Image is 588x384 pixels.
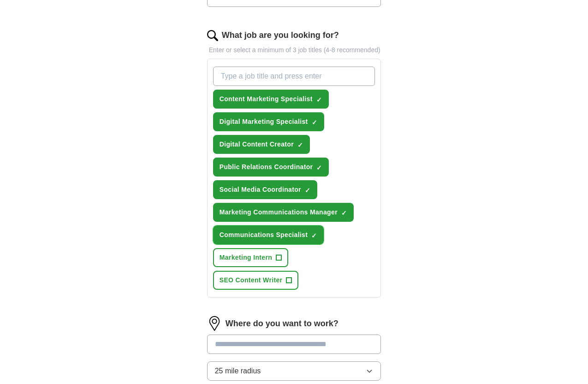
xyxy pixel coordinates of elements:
button: Marketing Communications Manager✓ [213,203,354,222]
span: ✓ [316,96,322,104]
button: 25 mile radius [207,361,381,381]
span: ✓ [305,187,310,194]
span: Communications Specialist [220,230,308,240]
span: Content Marketing Specialist [220,94,313,104]
span: 25 mile radius [215,366,261,377]
button: Communications Specialist✓ [213,226,324,244]
span: ✓ [312,119,317,126]
p: Enter or select a minimum of 3 job titles (4-8 recommended) [207,45,381,55]
span: ✓ [311,232,317,239]
span: Marketing Intern [220,253,273,262]
span: ✓ [297,141,303,149]
span: SEO Content Writer [220,275,283,285]
span: Public Relations Coordinator [220,162,313,172]
button: Digital Content Creator✓ [213,135,310,154]
span: ✓ [341,209,347,217]
button: Content Marketing Specialist✓ [213,90,329,109]
button: Digital Marketing Specialist✓ [213,112,324,131]
img: location.png [207,316,222,331]
button: Marketing Intern [213,248,289,267]
span: Digital Content Creator [220,140,294,149]
span: Digital Marketing Specialist [220,117,308,127]
label: Where do you want to work? [226,317,339,330]
img: search.png [207,30,218,41]
button: Social Media Coordinator✓ [213,180,317,199]
button: SEO Content Writer [213,271,299,290]
span: Marketing Communications Manager [220,207,338,217]
label: What job are you looking for? [222,29,339,42]
span: ✓ [316,164,322,171]
input: Type a job title and press enter [213,67,375,86]
button: Public Relations Coordinator✓ [213,158,329,177]
span: Social Media Coordinator [220,185,301,195]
